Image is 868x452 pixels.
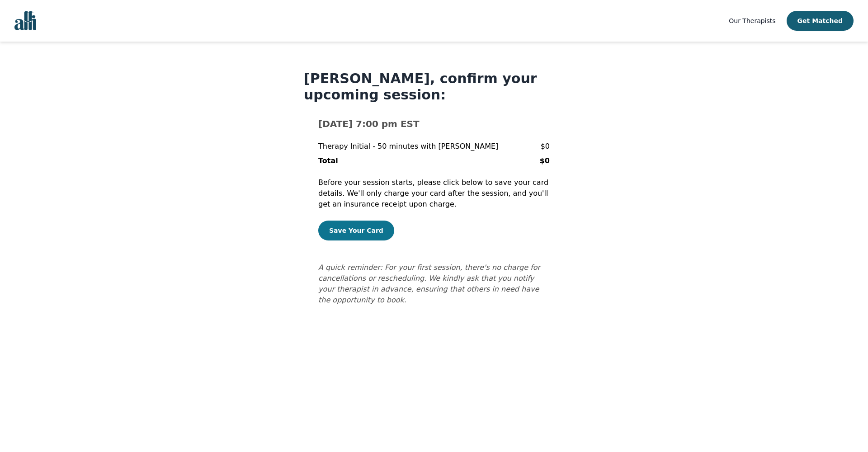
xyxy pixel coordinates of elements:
span: Our Therapists [729,17,775,24]
i: A quick reminder: For your first session, there's no charge for cancellations or rescheduling. We... [318,263,540,304]
button: Save Your Card [318,221,394,240]
img: alli logo [14,11,36,30]
b: Total [318,156,338,165]
b: $0 [540,156,550,165]
b: [DATE] 7:00 pm EST [318,118,420,129]
p: Therapy Initial - 50 minutes with [PERSON_NAME] [318,141,498,152]
button: Get Matched [787,11,854,31]
p: Before your session starts, please click below to save your card details. We'll only charge your ... [318,177,550,210]
a: Our Therapists [729,15,775,26]
h1: [PERSON_NAME], confirm your upcoming session: [304,71,564,103]
p: $0 [541,141,550,152]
